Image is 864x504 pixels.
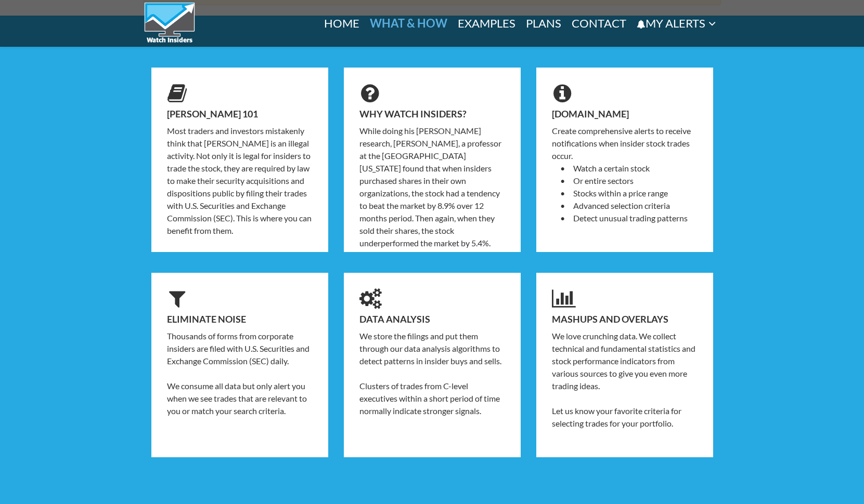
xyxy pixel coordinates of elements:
[552,109,698,120] h4: [DOMAIN_NAME]
[552,330,698,430] p: We love crunching data. We collect technical and fundamental statistics and stock performance ind...
[552,175,698,187] li: Or entire sectors
[359,314,505,325] h4: Data Analysis
[167,125,313,237] p: Most traders and investors mistakenly think that [PERSON_NAME] is an illegal activity. Not only i...
[552,212,698,224] li: Detect unusual trading patterns
[552,187,698,200] li: Stocks within a price range
[552,109,698,224] div: Create comprehensive alerts to receive notifications when insider stock trades occur.
[359,125,505,249] p: While doing his [PERSON_NAME] research, [PERSON_NAME], a professor at the [GEOGRAPHIC_DATA][US_ST...
[359,330,505,417] p: We store the filings and put them through our data analysis algorithms to detect patterns in insi...
[359,109,505,120] h4: Why Watch Insiders?
[552,200,698,212] li: Advanced selection criteria
[552,162,698,175] li: Watch a certain stock
[167,314,313,325] h4: Eliminate Noise
[167,109,313,120] h4: [PERSON_NAME] 101
[167,330,313,417] p: Thousands of forms from corporate insiders are filed with U.S. Securities and Exchange Commission...
[552,314,698,325] h4: Mashups and Overlays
